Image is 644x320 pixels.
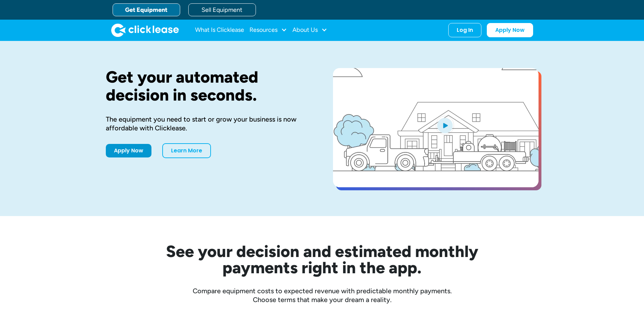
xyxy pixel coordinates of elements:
[111,23,179,37] a: home
[487,23,533,37] a: Apply Now
[195,23,244,37] a: What Is Clicklease
[292,23,327,37] div: About Us
[188,3,256,16] a: Sell Equipment
[111,23,179,37] img: Clicklease logo
[249,23,287,37] div: Resources
[106,115,311,132] div: The equipment you need to start or grow your business is now affordable with Clicklease.
[133,243,511,276] h2: See your decision and estimated monthly payments right in the app.
[113,3,180,16] a: Get Equipment
[457,27,473,34] div: Log In
[106,144,151,157] a: Apply Now
[436,116,454,135] img: Blue play button logo on a light blue circular background
[162,143,211,158] a: Learn More
[333,68,539,187] a: open lightbox
[106,286,539,304] div: Compare equipment costs to expected revenue with predictable monthly payments. Choose terms that ...
[106,68,311,104] h1: Get your automated decision in seconds.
